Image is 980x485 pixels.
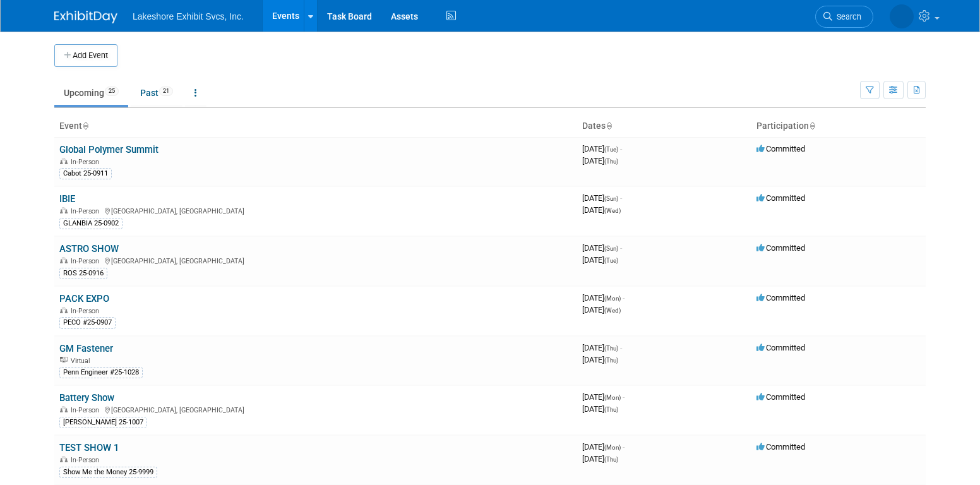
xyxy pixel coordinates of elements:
span: - [620,144,622,153]
span: (Tue) [604,257,618,264]
span: [DATE] [582,355,618,364]
span: (Mon) [604,394,621,401]
span: In-Person [71,456,103,464]
span: (Thu) [604,345,618,352]
div: [GEOGRAPHIC_DATA], [GEOGRAPHIC_DATA] [59,255,572,265]
span: 21 [159,87,173,96]
span: (Thu) [604,357,618,364]
span: Search [832,12,861,21]
span: (Tue) [604,146,618,153]
span: (Sun) [604,195,618,202]
div: [GEOGRAPHIC_DATA], [GEOGRAPHIC_DATA] [59,404,572,414]
span: [DATE] [582,305,621,314]
a: Sort by Participation Type [809,121,815,131]
span: [DATE] [582,255,618,265]
span: [DATE] [582,293,624,302]
img: In-Person Event [60,257,68,263]
img: MICHELLE MOYA [890,4,914,28]
th: Event [54,116,577,137]
span: (Thu) [604,456,618,463]
span: - [623,442,624,452]
span: - [620,343,622,352]
span: [DATE] [582,442,624,452]
span: (Mon) [604,295,621,302]
img: ExhibitDay [54,11,117,23]
a: GM Fastener [59,343,113,354]
div: [GEOGRAPHIC_DATA], [GEOGRAPHIC_DATA] [59,205,572,215]
span: In-Person [71,257,103,265]
a: PACK EXPO [59,293,109,304]
button: Add Event [54,44,117,67]
span: 25 [105,87,119,96]
span: Committed [756,293,805,302]
span: [DATE] [582,343,622,352]
div: Cabot 25-0911 [59,168,112,179]
img: In-Person Event [60,158,68,164]
a: Search [815,6,873,28]
div: ROS 25-0916 [59,268,107,279]
span: (Wed) [604,307,621,314]
div: GLANBIA 25-0902 [59,218,122,229]
span: (Mon) [604,444,621,451]
th: Dates [577,116,751,137]
img: In-Person Event [60,406,68,412]
img: In-Person Event [60,307,68,313]
span: Committed [756,392,805,402]
a: Upcoming25 [54,81,128,105]
div: [PERSON_NAME] 25-1007 [59,417,147,428]
a: IBIE [59,193,75,205]
img: In-Person Event [60,207,68,213]
span: [DATE] [582,243,622,253]
a: Sort by Event Name [82,121,88,131]
a: Past21 [131,81,182,105]
span: (Thu) [604,406,618,413]
span: (Wed) [604,207,621,214]
span: [DATE] [582,454,618,464]
a: Global Polymer Summit [59,144,158,155]
span: In-Person [71,307,103,315]
a: TEST SHOW 1 [59,442,119,453]
span: [DATE] [582,404,618,414]
div: Show Me the Money 25-9999 [59,467,157,478]
th: Participation [751,116,926,137]
span: - [623,293,624,302]
span: [DATE] [582,156,618,165]
span: Committed [756,193,805,203]
span: [DATE] [582,392,624,402]
span: Committed [756,343,805,352]
span: - [623,392,624,402]
img: In-Person Event [60,456,68,462]
span: Committed [756,442,805,452]
span: Lakeshore Exhibit Svcs, Inc. [133,11,244,21]
span: Virtual [71,357,93,365]
span: (Sun) [604,245,618,252]
span: (Thu) [604,158,618,165]
span: Committed [756,144,805,153]
div: PECO #25-0907 [59,317,116,328]
a: Sort by Start Date [606,121,612,131]
span: [DATE] [582,205,621,215]
span: [DATE] [582,144,622,153]
a: Battery Show [59,392,114,404]
span: In-Person [71,158,103,166]
div: Penn Engineer #25-1028 [59,367,143,378]
span: Committed [756,243,805,253]
span: [DATE] [582,193,622,203]
span: In-Person [71,406,103,414]
span: - [620,243,622,253]
span: In-Person [71,207,103,215]
a: ASTRO SHOW [59,243,119,254]
span: - [620,193,622,203]
img: Virtual Event [60,357,68,363]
